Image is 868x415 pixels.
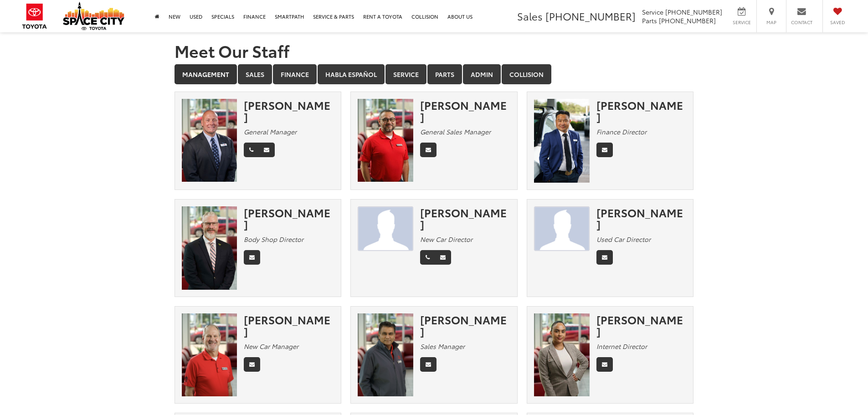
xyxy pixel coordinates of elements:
[182,313,237,397] img: David Hardy
[175,41,694,60] h1: Meet Our Staff
[596,313,687,338] div: [PERSON_NAME]
[463,64,501,84] a: Admin
[244,250,260,265] a: Email
[63,2,124,30] img: Space City Toyota
[420,357,437,372] a: Email
[273,64,317,84] a: Finance
[435,250,451,265] a: Email
[827,19,847,26] span: Saved
[596,127,647,136] em: Finance Director
[517,9,543,23] span: Sales
[659,16,716,25] span: [PHONE_NUMBER]
[596,342,647,351] em: Internet Director
[420,250,435,265] a: Phone
[358,99,413,182] img: Cecilio Flores
[258,143,275,157] a: Email
[665,7,722,16] span: [PHONE_NUMBER]
[545,9,636,23] span: [PHONE_NUMBER]
[731,19,752,26] span: Service
[534,206,590,251] img: Marco Compean
[244,127,297,136] em: General Manager
[385,64,426,84] a: Service
[761,19,781,26] span: Map
[318,64,385,84] a: Habla Español
[244,357,260,372] a: Email
[244,143,259,157] a: Phone
[596,143,613,157] a: Email
[358,206,413,251] img: JAMES TAYLOR
[534,99,590,183] img: Nam Pham
[182,99,237,182] img: Ben Saxton
[175,64,694,85] div: Department Tabs
[420,206,510,231] div: [PERSON_NAME]
[596,235,651,244] em: Used Car Director
[642,16,657,25] span: Parts
[420,127,491,136] em: General Sales Manager
[420,342,465,351] em: Sales Manager
[502,64,551,84] a: Collision
[182,206,237,290] img: Sean Patterson
[642,7,663,16] span: Service
[534,313,590,397] img: Melissa Urbina
[244,235,303,244] em: Body Shop Director
[238,64,272,84] a: Sales
[420,235,473,244] em: New Car Director
[420,143,437,157] a: Email
[420,99,510,123] div: [PERSON_NAME]
[596,99,687,123] div: [PERSON_NAME]
[244,342,298,351] em: New Car Manager
[427,64,462,84] a: Parts
[244,313,334,338] div: [PERSON_NAME]
[791,19,812,26] span: Contact
[420,313,510,338] div: [PERSON_NAME]
[175,64,237,84] a: Management
[596,250,613,265] a: Email
[596,206,687,231] div: [PERSON_NAME]
[244,206,334,231] div: [PERSON_NAME]
[596,357,613,372] a: Email
[358,313,413,397] img: Oz Ali
[244,99,334,123] div: [PERSON_NAME]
